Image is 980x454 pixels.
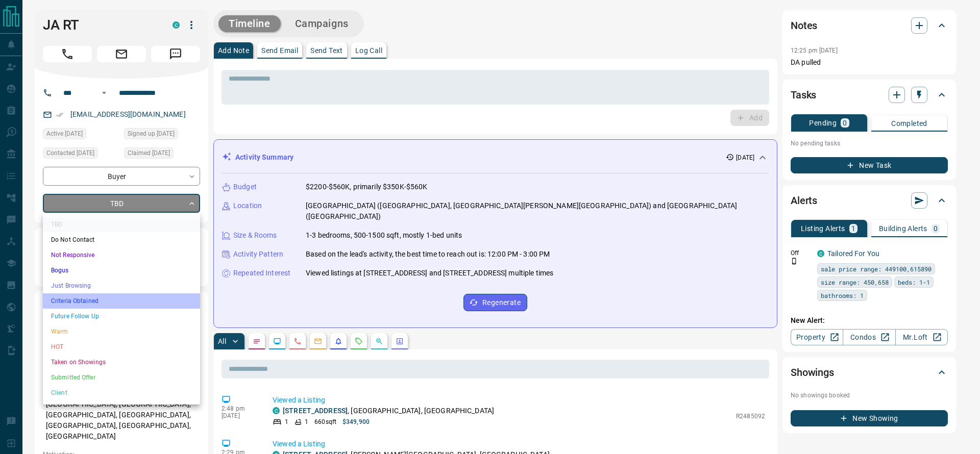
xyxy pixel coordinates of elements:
[43,309,200,324] li: Future Follow Up
[43,385,200,400] li: Client
[43,339,200,355] li: HOT
[43,355,200,370] li: Taken on Showings
[43,247,200,263] li: Not Responsive
[43,278,200,293] li: Just Browsing
[43,324,200,339] li: Warm
[43,232,200,247] li: Do Not Contact
[43,370,200,385] li: Submitted Offer
[43,293,200,309] li: Criteria Obtained
[43,263,200,278] li: Bogus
